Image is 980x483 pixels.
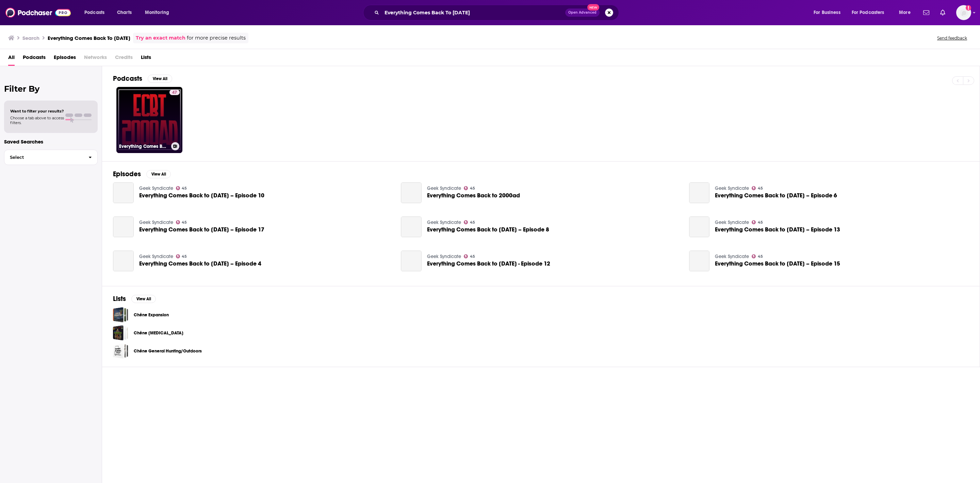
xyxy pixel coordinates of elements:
span: Want to filter your results? [10,109,64,114]
a: Everything Comes Back to 2000 AD – Episode 10 [113,182,134,203]
a: Everything Comes Back to 2000ad [401,182,422,203]
a: Geek Syndicate [139,254,173,259]
a: 45 [464,186,475,190]
a: Show notifications dropdown [937,7,948,18]
span: New [587,4,600,11]
span: 47 [172,89,177,96]
a: Everything Comes Back to 2000ad [427,193,520,198]
h2: Podcasts [113,74,142,83]
a: Geek Syndicate [139,220,173,225]
span: Podcasts [84,8,104,17]
a: Geek Syndicate [427,185,461,191]
span: Open Advanced [568,11,597,14]
span: Logged in as headlandconsultancy [956,5,971,20]
a: Everything Comes Back to 2000 AD – Episode 6 [689,182,710,203]
span: Everything Comes Back to [DATE] – Episode 6 [715,193,837,198]
a: Geek Syndicate [715,220,749,225]
span: Everything Comes Back to [DATE] – Episode 10 [139,193,264,198]
a: Chêne Expansion [134,311,169,319]
span: For Podcasters [852,8,884,17]
div: Search podcasts, credits, & more... [370,5,625,20]
a: Everything Comes Back to 2000 AD - Episode 12 [401,251,422,271]
a: 45 [752,186,763,190]
button: open menu [140,7,178,18]
a: Everything Comes Back to 2000 AD – Episode 15 [715,261,840,267]
span: 45 [182,255,187,258]
h2: Lists [113,295,126,303]
span: For Business [814,8,840,17]
a: Charts [113,7,136,18]
img: User Profile [956,5,971,20]
a: Everything Comes Back to 2000 AD – Episode 15 [689,251,710,271]
a: Chêne [MEDICAL_DATA] [134,329,183,337]
a: Try an exact match [136,34,185,42]
span: Charts [117,8,132,17]
span: Everything Comes Back to [DATE] – Episode 4 [139,261,261,267]
svg: Add a profile image [966,5,971,11]
span: Everything Comes Back to [DATE] - Episode 12 [427,261,550,267]
a: PodcastsView All [113,74,172,83]
a: Everything Comes Back to 2000 AD – Episode 10 [139,193,264,198]
a: Everything Comes Back to 2000 AD – Episode 13 [715,227,840,232]
a: Podcasts [23,52,46,66]
a: 45 [176,254,187,258]
span: 45 [470,187,475,190]
a: EpisodesView All [113,170,171,178]
a: Geek Syndicate [139,185,173,191]
a: 47Everything Comes Back To [DATE] [116,87,182,153]
a: Geek Syndicate [427,254,461,259]
span: Credits [115,52,133,66]
a: Episodes [54,52,76,66]
a: Chêne Endemic [113,325,128,341]
a: Geek Syndicate [427,220,461,225]
a: Everything Comes Back to 2000 AD – Episode 17 [113,216,134,237]
button: Show profile menu [956,5,971,20]
h3: Everything Comes Back To [DATE] [48,35,130,41]
span: Everything Comes Back to [DATE] – Episode 13 [715,227,840,232]
span: 45 [470,255,475,258]
button: View All [131,295,156,303]
input: Search podcasts, credits, & more... [382,7,565,18]
span: Select [4,155,83,160]
button: Send feedback [935,35,969,41]
a: Chêne General Hunting/Outdoors [113,343,128,359]
a: Everything Comes Back to 2000 AD – Episode 8 [401,216,422,237]
span: Networks [84,52,107,66]
a: Geek Syndicate [715,254,749,259]
button: View All [146,170,171,178]
a: Everything Comes Back to 2000 AD – Episode 8 [427,227,549,232]
button: open menu [80,7,113,18]
button: Select [4,150,98,165]
button: View All [148,75,172,83]
a: 45 [752,254,763,258]
a: All [8,52,15,66]
button: open menu [847,7,894,18]
a: 45 [464,220,475,224]
span: 45 [182,221,187,224]
a: Everything Comes Back to 2000 AD – Episode 17 [139,227,264,232]
a: Show notifications dropdown [920,7,932,18]
span: Everything Comes Back to [DATE] – Episode 15 [715,261,840,267]
a: Geek Syndicate [715,185,749,191]
a: Everything Comes Back to 2000 AD - Episode 12 [427,261,550,267]
h2: Episodes [113,170,141,178]
a: 45 [752,220,763,224]
a: Everything Comes Back to 2000 AD – Episode 6 [715,193,837,198]
button: open menu [809,7,849,18]
button: Open AdvancedNew [565,9,600,17]
span: 45 [182,187,187,190]
span: Everything Comes Back to [DATE] – Episode 17 [139,227,264,232]
a: Lists [141,52,151,66]
a: 45 [176,220,187,224]
span: More [899,8,911,17]
a: Podchaser - Follow, Share and Rate Podcasts [5,6,71,19]
a: 45 [176,186,187,190]
a: Everything Comes Back to 2000 AD – Episode 4 [139,261,261,267]
a: Everything Comes Back to 2000 AD – Episode 4 [113,251,134,271]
